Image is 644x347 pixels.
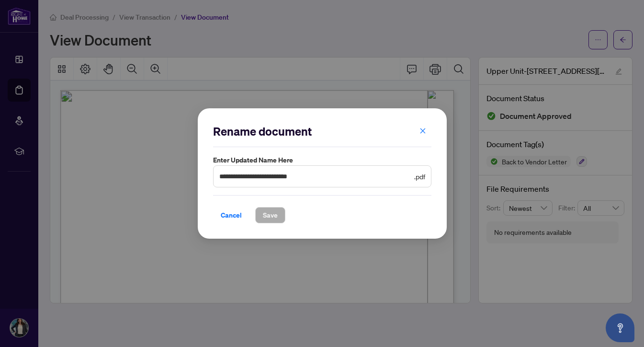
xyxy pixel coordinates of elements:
[213,124,431,139] h2: Rename document
[221,208,242,223] span: Cancel
[419,127,426,134] span: close
[414,171,425,182] span: .pdf
[606,313,634,342] button: Open asap
[255,207,285,223] button: Save
[213,155,431,165] label: Enter updated name here
[213,207,249,223] button: Cancel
